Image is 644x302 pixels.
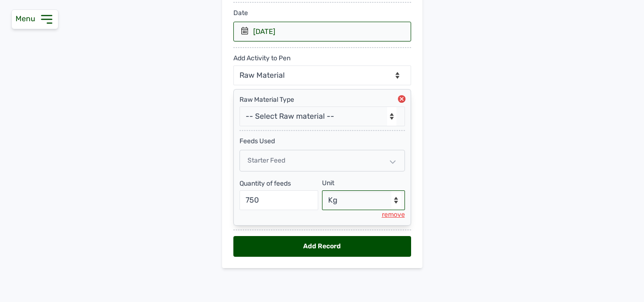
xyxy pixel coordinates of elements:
div: feeds Used [239,131,405,146]
div: Raw Material Type [239,95,405,105]
div: Add Record [233,236,411,257]
div: Add Activity to Pen [233,48,290,63]
div: Unit [322,179,334,188]
div: Date [233,3,411,22]
div: remove [382,210,405,220]
div: [DATE] [253,27,275,36]
div: Quantity of feeds [239,179,319,188]
span: Menu [16,14,39,23]
span: Starter Feed [248,156,285,164]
